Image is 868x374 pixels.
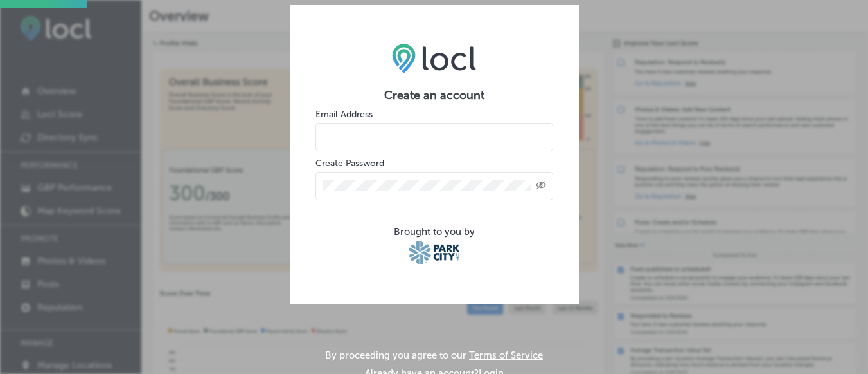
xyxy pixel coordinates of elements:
[469,350,543,361] a: Terms of Service
[325,350,543,361] p: By proceeding you agree to our
[536,180,546,192] span: Toggle password visibility
[409,241,459,264] img: Park City
[315,158,384,169] label: Create Password
[315,226,553,238] div: Brought to you by
[315,109,373,120] label: Email Address
[315,88,553,102] h2: Create an account
[392,43,476,73] img: LOCL logo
